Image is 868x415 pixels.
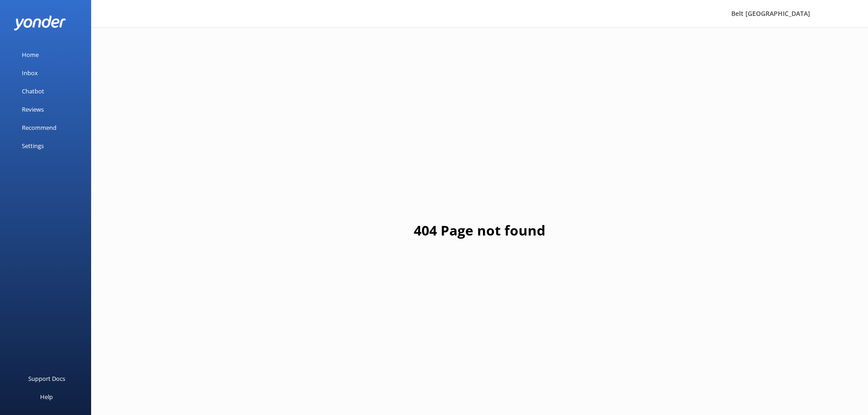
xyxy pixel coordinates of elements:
div: Recommend [22,118,56,137]
div: Reviews [22,100,44,118]
h1: 404 Page not found [414,220,545,241]
img: yonder-white-logo.png [14,15,66,31]
div: Settings [22,137,44,155]
div: Support Docs [28,369,65,388]
div: Inbox [22,64,38,82]
div: Chatbot [22,82,44,100]
div: Help [40,388,53,406]
div: Home [22,46,39,64]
